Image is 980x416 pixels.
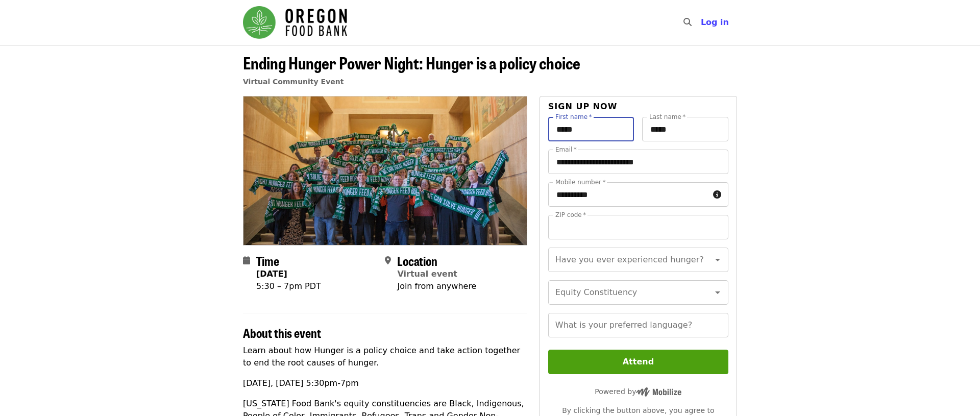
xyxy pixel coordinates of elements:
input: Search [698,10,706,35]
img: Powered by Mobilize [636,387,681,397]
button: Open [710,253,725,267]
input: Email [548,150,728,174]
i: map-marker-alt icon [385,256,391,265]
img: Oregon Food Bank - Home [243,6,347,39]
i: circle-info icon [713,190,721,200]
span: Log in [701,17,729,27]
input: First name [548,117,634,141]
button: Attend [548,350,728,374]
p: [DATE], [DATE] 5:30pm-7pm [243,377,527,389]
input: Mobile number [548,182,709,207]
span: Sign up now [548,102,618,111]
span: Ending Hunger Power Night: Hunger is a policy choice [243,51,580,75]
a: Virtual Community Event [243,78,344,86]
button: Open [710,285,725,300]
input: ZIP code [548,215,728,239]
a: Virtual event [397,269,457,279]
i: search icon [683,17,692,27]
span: Powered by [595,387,681,396]
span: Join from anywhere [397,281,476,291]
label: Last name [649,114,685,120]
input: What is your preferred language? [548,313,728,337]
span: Time [256,252,279,270]
div: 5:30 – 7pm PDT [256,280,321,292]
span: Location [397,252,437,270]
input: Last name [642,117,728,141]
label: First name [555,114,592,120]
p: Learn about how Hunger is a policy choice and take action together to end the root causes of hunger. [243,345,527,369]
button: Log in [693,12,737,33]
i: calendar icon [243,256,250,265]
strong: [DATE] [256,269,287,279]
span: About this event [243,324,321,341]
label: Email [555,146,577,153]
img: Ending Hunger Power Night: Hunger is a policy choice organized by Oregon Food Bank [243,96,527,244]
label: ZIP code [555,212,586,218]
label: Mobile number [555,179,605,185]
